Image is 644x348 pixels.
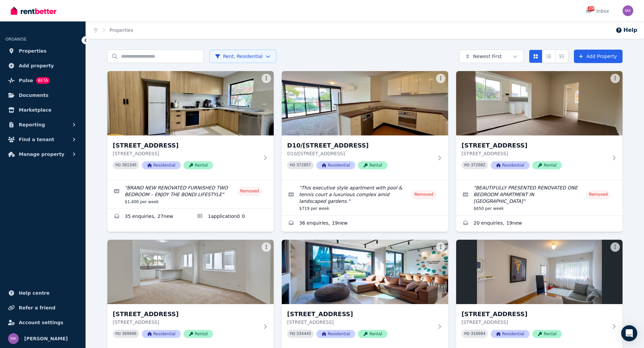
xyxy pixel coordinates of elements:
img: 1/73 Curlewis St, Bondi Beach [107,71,274,135]
a: Enquiries for D10/2B Mowbray St, Sylvania [282,216,448,232]
button: Expanded list view [555,50,569,63]
button: Reporting [5,118,80,131]
a: Refer a friend [5,301,80,314]
a: Enquiries for 5/241 Bondi Rd, Bondi [456,216,623,232]
span: Find a tenant [19,135,54,143]
span: Account settings [19,318,63,327]
span: Rental [183,161,213,169]
button: Newest First [459,50,524,63]
span: Marketplace [19,106,51,114]
span: Residential [142,161,181,169]
small: PID [115,332,121,336]
h3: [STREET_ADDRESS] [113,309,259,319]
a: 5/241 Bondi Rd, Bondi[STREET_ADDRESS][STREET_ADDRESS]PID 372082ResidentialRental [456,71,623,180]
small: PID [464,163,470,167]
span: Rent, Residential [215,53,263,60]
span: Rental [532,330,562,338]
button: Help [615,26,637,34]
span: Residential [491,161,530,169]
a: Edit listing: BRAND NEW RENOVATED FURNISHED TWO BEDROOM – ENJOY THE BONDI LIFESTYLE [107,180,274,209]
h3: D10/[STREET_ADDRESS] [287,141,433,150]
span: Add property [19,62,54,70]
span: Manage property [19,150,64,158]
span: Rental [358,330,387,338]
a: Edit listing: This executive style apartment with pool & tennis court a luxurious complex amid la... [282,180,448,215]
button: Rent, Residential [209,50,276,63]
span: BETA [36,77,50,84]
span: Rental [358,161,387,169]
span: Rental [183,330,213,338]
div: Inbox [586,8,609,14]
span: Newest First [473,53,502,60]
img: 8/178 Wellington Street, Bondi [456,240,623,304]
a: Marketplace [5,103,80,117]
a: Edit listing: BEAUTIFULLY PRESENTED RENOVATED ONE BEDROOM APARTMENT IN BONDI [456,180,623,215]
a: Properties [110,27,133,33]
img: 15 Towns Road, Vaucluse [282,240,448,304]
p: [STREET_ADDRESS] [462,319,608,326]
button: Find a tenant [5,133,80,146]
img: Maor Kirsner [623,5,633,16]
span: ORGANISE [5,37,26,42]
button: Manage property [5,148,80,161]
span: Residential [142,330,181,338]
img: Maor Kirsner [8,333,19,344]
code: 360666 [122,332,137,336]
span: Refer a friend [19,304,55,312]
code: 372857 [297,163,311,168]
code: 372082 [471,163,485,168]
a: Properties [5,44,80,58]
a: Add Property [574,50,623,63]
img: 5/241 Bondi Rd, Bondi [456,71,623,135]
button: More options [436,242,445,252]
h3: [STREET_ADDRESS] [462,141,608,150]
a: D10/2B Mowbray St, SylvaniaD10/[STREET_ADDRESS]D10/[STREET_ADDRESS]PID 372857ResidentialRental [282,71,448,180]
span: Residential [316,330,355,338]
p: [STREET_ADDRESS] [113,150,259,157]
p: [STREET_ADDRESS] [462,150,608,157]
a: Help centre [5,286,80,300]
code: 381345 [122,163,137,168]
img: RentBetter [11,6,56,16]
a: Applications for 1/73 Curlewis St, Bondi Beach [191,209,274,225]
small: PID [290,332,295,336]
span: Residential [491,330,530,338]
button: Compact list view [542,50,555,63]
span: Help centre [19,289,50,297]
h3: [STREET_ADDRESS] [287,309,433,319]
a: Add property [5,59,80,72]
small: PID [115,163,121,167]
small: PID [464,332,470,336]
button: More options [610,74,620,83]
code: 334443 [297,332,311,336]
button: More options [262,74,271,83]
p: [STREET_ADDRESS] [113,319,259,326]
span: Documents [19,91,49,99]
nav: Breadcrumb [86,21,141,39]
p: [STREET_ADDRESS] [287,319,433,326]
div: View options [529,50,569,63]
img: 2/38 Curlewis St, Bondi Beach [107,240,274,304]
span: Pulse [19,76,33,84]
button: More options [610,242,620,252]
a: PulseBETA [5,74,80,87]
button: Card view [529,50,542,63]
code: 316884 [471,332,485,336]
a: Account settings [5,316,80,329]
span: 1299 [587,6,595,11]
button: More options [262,242,271,252]
button: More options [436,74,445,83]
h3: [STREET_ADDRESS] [462,309,608,319]
p: D10/[STREET_ADDRESS] [287,150,433,157]
a: Documents [5,89,80,102]
h3: [STREET_ADDRESS] [113,141,259,150]
span: Properties [19,47,47,55]
span: Rental [532,161,562,169]
a: Enquiries for 1/73 Curlewis St, Bondi Beach [107,209,191,225]
span: [PERSON_NAME] [24,335,68,343]
small: PID [290,163,295,167]
a: 1/73 Curlewis St, Bondi Beach[STREET_ADDRESS][STREET_ADDRESS]PID 381345ResidentialRental [107,71,274,180]
span: Residential [316,161,355,169]
span: Reporting [19,121,45,129]
img: D10/2B Mowbray St, Sylvania [282,71,448,135]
